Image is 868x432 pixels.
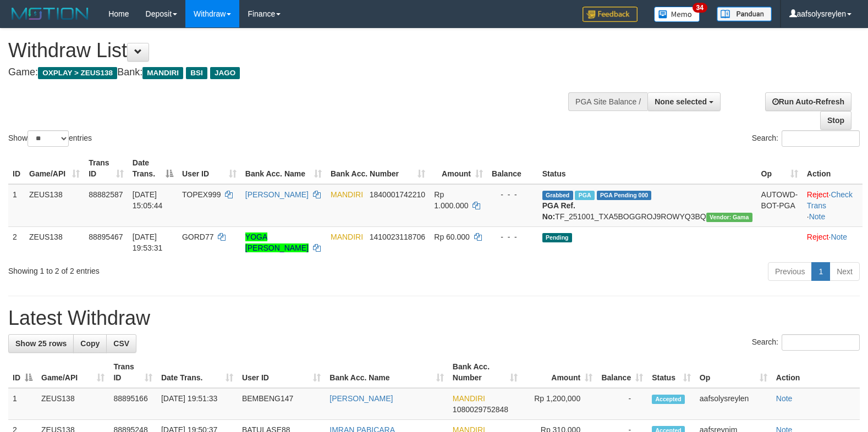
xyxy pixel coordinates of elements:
[8,357,37,388] th: ID: activate to sort column descending
[113,339,129,348] span: CSV
[803,184,862,227] td: · ·
[178,153,241,184] th: User ID: activate to sort column ascending
[655,97,707,106] span: None selected
[807,190,829,199] a: Reject
[109,388,157,420] td: 88895166
[8,261,354,276] div: Showing 1 to 2 of 2 entries
[8,40,568,62] h1: Withdraw List
[329,394,393,403] a: [PERSON_NAME]
[8,388,37,420] td: 1
[8,153,25,184] th: ID
[542,201,575,221] b: PGA Ref. No:
[453,405,508,414] span: Copy 1080029752848 to clipboard
[597,191,652,200] span: PGA Pending
[133,190,163,210] span: [DATE] 15:05:44
[245,190,309,199] a: [PERSON_NAME]
[695,388,772,420] td: aafsolysreylen
[8,307,860,329] h1: Latest Withdraw
[245,232,309,252] a: YOGA [PERSON_NAME]
[487,153,538,184] th: Balance
[210,67,240,79] span: JAGO
[8,67,568,78] h4: Game: Bank:
[37,357,109,388] th: Game/API: activate to sort column ascending
[453,394,485,403] span: MANDIRI
[331,190,363,199] span: MANDIRI
[8,334,74,353] a: Show 25 rows
[752,334,860,351] label: Search:
[538,184,757,227] td: TF_251001_TXA5BOGGROJ9ROWYQ3BQ
[37,388,109,420] td: ZEUS138
[652,395,685,404] span: Accepted
[776,394,793,403] a: Note
[782,334,860,351] input: Search:
[25,226,84,258] td: ZEUS138
[522,357,597,388] th: Amount: activate to sort column ascending
[238,388,325,420] td: BEMBENG147
[831,232,847,241] a: Note
[654,7,700,22] img: Button%20Memo.svg
[575,191,594,200] span: Marked by aafnoeunsreypich
[782,130,860,147] input: Search:
[8,226,25,258] td: 2
[492,189,534,200] div: - - -
[8,184,25,227] td: 1
[331,232,363,241] span: MANDIRI
[811,262,830,281] a: 1
[807,190,853,210] a: Check Trans
[568,92,647,111] div: PGA Site Balance /
[38,67,117,79] span: OXPLAY > ZEUS138
[142,67,183,79] span: MANDIRI
[157,357,238,388] th: Date Trans.: activate to sort column ascending
[803,153,862,184] th: Action
[8,5,92,22] img: MOTION_logo.png
[448,357,522,388] th: Bank Acc. Number: activate to sort column ascending
[157,388,238,420] td: [DATE] 19:51:33
[80,339,100,348] span: Copy
[717,7,772,21] img: panduan.png
[597,357,647,388] th: Balance: activate to sort column ascending
[89,190,123,199] span: 88882587
[182,232,214,241] span: GORD77
[647,357,695,388] th: Status: activate to sort column ascending
[8,130,92,147] label: Show entries
[434,232,470,241] span: Rp 60.000
[73,334,107,353] a: Copy
[542,233,572,242] span: Pending
[757,184,803,227] td: AUTOWD-BOT-PGA
[326,153,430,184] th: Bank Acc. Number: activate to sort column ascending
[803,226,862,258] td: ·
[28,130,69,147] select: Showentries
[15,339,67,348] span: Show 25 rows
[434,190,468,210] span: Rp 1.000.000
[647,92,721,111] button: None selected
[238,357,325,388] th: User ID: activate to sort column ascending
[370,190,425,199] span: Copy 1840001742210 to clipboard
[89,232,123,241] span: 88895467
[538,153,757,184] th: Status
[128,153,178,184] th: Date Trans.: activate to sort column descending
[106,334,136,353] a: CSV
[772,357,860,388] th: Action
[492,231,534,242] div: - - -
[706,213,752,222] span: Vendor URL: https://trx31.1velocity.biz
[25,153,84,184] th: Game/API: activate to sort column ascending
[370,232,425,241] span: Copy 1410023118706 to clipboard
[325,357,448,388] th: Bank Acc. Name: activate to sort column ascending
[829,262,860,281] a: Next
[693,3,707,13] span: 34
[109,357,157,388] th: Trans ID: activate to sort column ascending
[597,388,647,420] td: -
[542,191,573,200] span: Grabbed
[133,232,163,252] span: [DATE] 19:53:31
[522,388,597,420] td: Rp 1,200,000
[430,153,487,184] th: Amount: activate to sort column ascending
[182,190,221,199] span: TOPEX999
[186,67,207,79] span: BSI
[809,212,826,221] a: Note
[768,262,812,281] a: Previous
[695,357,772,388] th: Op: activate to sort column ascending
[765,92,851,111] a: Run Auto-Refresh
[25,184,84,227] td: ZEUS138
[807,232,829,241] a: Reject
[84,153,128,184] th: Trans ID: activate to sort column ascending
